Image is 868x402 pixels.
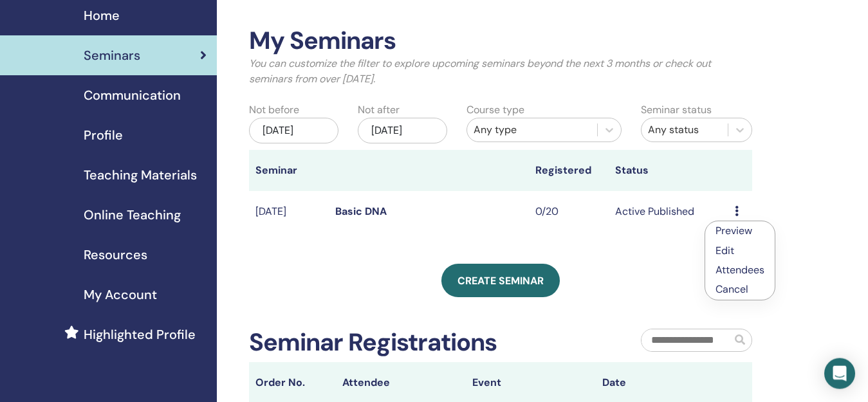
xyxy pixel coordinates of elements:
[84,165,197,185] span: Teaching Materials
[609,150,728,191] th: Status
[249,150,329,191] th: Seminar
[609,191,728,233] td: Active Published
[84,6,120,25] span: Home
[358,118,447,143] div: [DATE]
[641,102,712,118] label: Seminar status
[335,205,387,218] a: Basic DNA
[249,26,752,56] h2: My Seminars
[457,274,544,288] span: Create seminar
[84,86,181,105] span: Communication
[249,328,497,358] h2: Seminar Registrations
[249,118,338,143] div: [DATE]
[716,224,752,237] a: Preview
[529,150,609,191] th: Registered
[824,358,855,389] div: Open Intercom Messenger
[84,285,157,304] span: My Account
[84,205,181,224] span: Online Teaching
[249,191,329,233] td: [DATE]
[441,264,560,297] a: Create seminar
[249,56,752,87] p: You can customize the filter to explore upcoming seminars beyond the next 3 months or check out s...
[358,102,400,118] label: Not after
[84,245,147,264] span: Resources
[84,46,140,65] span: Seminars
[84,325,196,344] span: Highlighted Profile
[716,282,764,297] p: Cancel
[648,122,721,138] div: Any status
[84,125,123,145] span: Profile
[716,263,764,277] a: Attendees
[474,122,591,138] div: Any type
[466,102,524,118] label: Course type
[249,102,299,118] label: Not before
[529,191,609,233] td: 0/20
[716,244,734,257] a: Edit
